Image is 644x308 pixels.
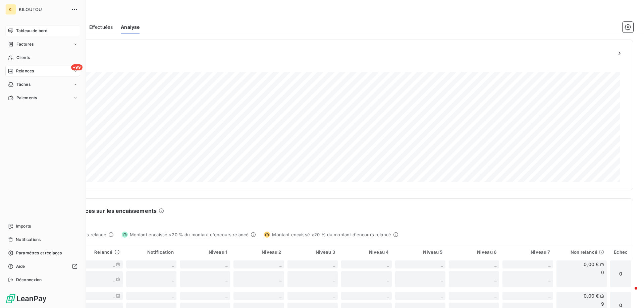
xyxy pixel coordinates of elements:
[369,249,389,255] span: Niveau 4
[333,276,335,282] span: _
[209,249,227,255] span: Niveau 1
[89,24,113,30] span: Effectuées
[333,293,335,299] span: _
[279,293,281,299] span: _
[333,261,335,267] span: _
[16,41,34,47] span: Factures
[74,249,120,255] div: Relancé
[121,24,140,30] span: Analyse
[441,276,443,282] span: _
[172,261,174,267] span: _
[172,276,174,282] span: _
[19,7,67,12] span: KILOUTOU
[130,232,249,237] span: Montant encaissé >20 % du montant d'encours relancé
[16,277,42,283] span: Déconnexion
[387,261,389,267] span: _
[279,261,281,267] span: _
[559,249,604,255] div: Non relancé
[16,28,47,34] span: Tableau de bord
[387,293,389,299] span: _
[16,263,25,269] span: Aide
[5,293,47,304] img: Logo LeanPay
[225,261,227,267] span: _
[16,55,30,61] span: Clients
[548,293,550,299] span: _
[548,276,550,282] span: _
[41,207,157,215] h6: Impact des relances sur les encaissements
[16,223,31,229] span: Imports
[477,249,496,255] span: Niveau 6
[272,232,391,237] span: Montant encaissé <20 % du montant d'encours relancé
[548,261,550,267] span: _
[16,68,34,74] span: Relances
[279,276,281,282] span: _
[601,269,604,276] span: 0
[225,293,227,299] span: _
[147,249,174,255] span: Notification
[423,249,442,255] span: Niveau 5
[5,261,80,272] a: Aide
[113,293,115,299] span: _
[494,293,496,299] span: _
[494,276,496,282] span: _
[387,276,389,282] span: _
[601,301,604,307] span: 9
[584,293,599,299] span: 0,00 €
[5,4,16,15] div: KI
[225,276,227,282] span: _
[113,261,115,267] span: _
[172,293,174,299] span: _
[494,261,496,267] span: _
[16,237,41,243] span: Notifications
[16,81,31,87] span: Tâches
[262,249,281,255] span: Niveau 2
[584,261,599,268] span: 0,00 €
[621,285,637,301] iframe: Intercom live chat
[16,95,37,101] span: Paiements
[71,64,83,70] span: +99
[316,249,335,255] span: Niveau 3
[612,249,629,255] div: Échec
[531,249,550,255] span: Niveau 7
[441,261,443,267] span: _
[441,293,443,299] span: _
[610,260,631,288] div: 0
[113,276,115,282] span: _
[16,250,62,256] span: Paramètres et réglages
